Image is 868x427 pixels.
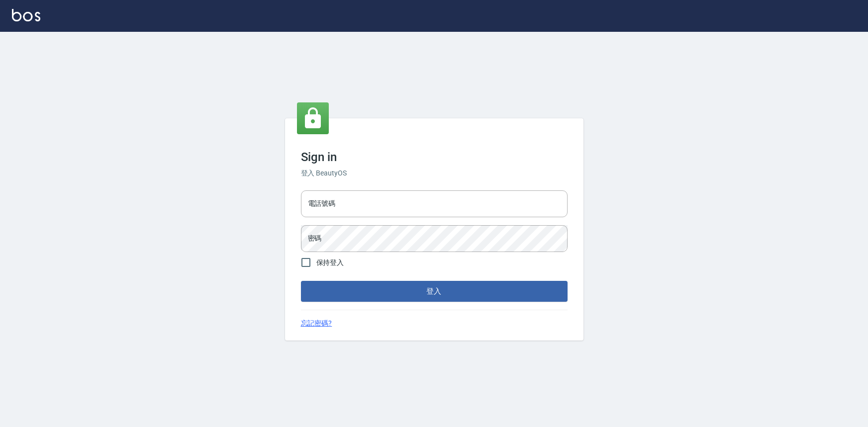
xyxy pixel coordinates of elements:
h3: Sign in [301,150,568,164]
span: 保持登入 [316,257,344,268]
a: 忘記密碼? [301,318,332,329]
button: 登入 [301,281,568,302]
img: Logo [12,9,40,21]
h6: 登入 BeautyOS [301,168,568,178]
